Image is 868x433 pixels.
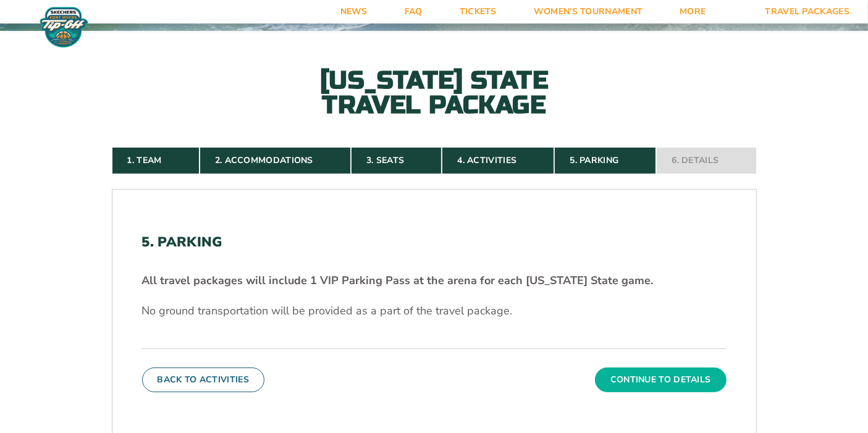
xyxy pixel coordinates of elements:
a: 4. Activities [442,147,554,174]
a: 2. Accommodations [200,147,351,174]
p: No ground transportation will be provided as a part of the travel package. [142,303,727,319]
a: 3. Seats [351,147,442,174]
button: Back To Activities [142,368,264,392]
h2: [US_STATE] State Travel Package [298,68,570,117]
img: Fort Myers Tip-Off [37,6,91,48]
button: Continue To Details [595,368,727,392]
strong: All travel packages will include 1 VIP Parking Pass at the arena for each [US_STATE] State game. [142,273,654,288]
h2: 5. Parking [142,234,727,250]
a: 1. Team [112,147,200,174]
